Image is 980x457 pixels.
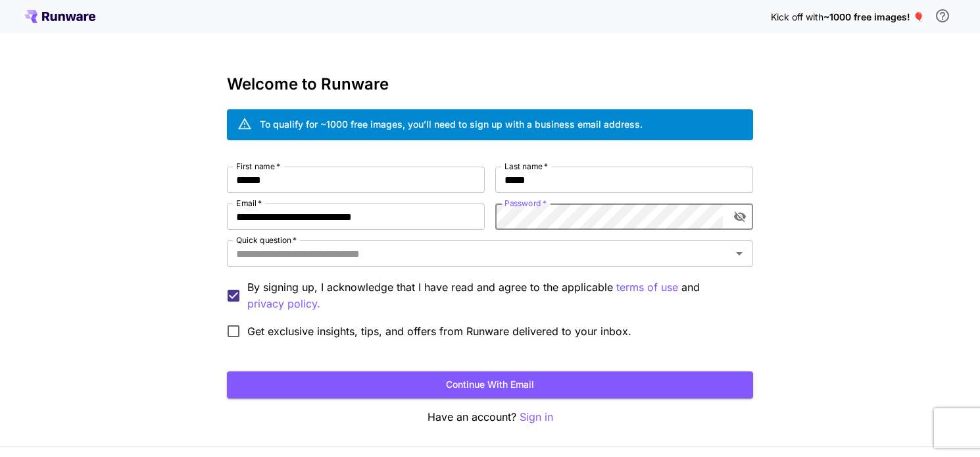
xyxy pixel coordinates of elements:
span: Get exclusive insights, tips, and offers from Runware delivered to your inbox. [247,323,631,339]
label: Last name [504,161,548,172]
p: terms of use [616,279,678,296]
label: First name [236,161,280,172]
p: Have an account? [227,409,753,425]
span: ~1000 free images! 🎈 [823,11,924,22]
label: Email [236,198,262,209]
button: Continue with email [227,371,753,398]
label: Password [504,198,547,209]
span: Kick off with [771,11,823,22]
button: By signing up, I acknowledge that I have read and agree to the applicable and privacy policy. [616,279,678,296]
p: privacy policy. [247,296,320,312]
button: In order to qualify for free credit, you need to sign up with a business email address and click ... [929,3,956,29]
p: By signing up, I acknowledge that I have read and agree to the applicable and [247,279,743,312]
div: To qualify for ~1000 free images, you’ll need to sign up with a business email address. [260,117,643,131]
button: toggle password visibility [728,205,752,228]
button: Sign in [520,409,553,425]
label: Quick question [236,234,297,246]
h3: Welcome to Runware [227,75,753,94]
button: Open [730,244,748,263]
button: By signing up, I acknowledge that I have read and agree to the applicable terms of use and [247,296,320,312]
